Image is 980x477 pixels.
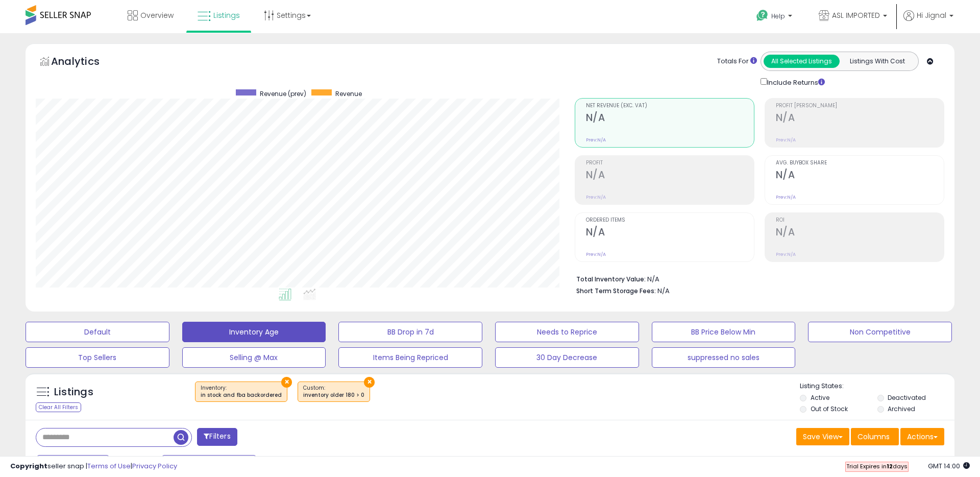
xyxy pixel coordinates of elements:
label: Active [811,393,829,402]
button: Selling @ Max [182,347,326,368]
button: Last 30 Days [37,455,109,472]
button: BB Price Below Min [652,322,796,342]
button: Jun-15 - [DATE]-14 [162,455,256,472]
span: ROI [776,218,944,223]
span: Avg. Buybox Share [776,160,944,166]
span: Revenue (prev) [260,89,306,98]
span: Ordered Items [586,218,754,223]
h2: N/A [586,112,754,126]
small: Prev: N/A [776,194,796,200]
span: Revenue [335,89,362,98]
span: Net Revenue (Exc. VAT) [586,103,754,109]
small: Prev: N/A [586,194,606,200]
span: Trial Expires in days [846,462,908,470]
button: Top Sellers [26,347,169,368]
div: Include Returns [753,76,837,88]
button: Listings With Cost [839,55,915,68]
small: Prev: N/A [586,137,606,143]
span: Profit [586,160,754,166]
h2: N/A [776,169,944,183]
span: Profit [PERSON_NAME] [776,103,944,109]
h2: N/A [586,226,754,240]
button: BB Drop in 7d [338,322,482,342]
label: Deactivated [888,393,926,402]
button: Save View [796,428,849,445]
span: N/A [657,286,670,296]
div: in stock and fba backordered [201,392,282,399]
h5: Listings [54,385,93,399]
b: 12 [887,462,893,470]
button: 30 Day Decrease [495,347,639,368]
a: Terms of Use [87,461,131,471]
button: suppressed no sales [652,347,796,368]
div: Totals For [717,57,757,66]
div: inventory older 180 > 0 [303,392,364,399]
button: Default [26,322,169,342]
span: Listings [213,10,240,20]
small: Prev: N/A [776,137,796,143]
a: Help [748,2,802,33]
span: Custom: [303,384,364,399]
button: Actions [900,428,944,445]
b: Total Inventory Value: [576,275,646,283]
label: Archived [888,404,915,413]
h5: Analytics [51,54,119,71]
li: N/A [576,272,937,284]
span: Help [771,12,785,20]
button: Items Being Repriced [338,347,482,368]
button: Needs to Reprice [495,322,639,342]
b: Short Term Storage Fees: [576,287,656,295]
button: Inventory Age [182,322,326,342]
h2: N/A [586,169,754,183]
small: Prev: N/A [586,251,606,257]
div: seller snap | | [10,462,177,471]
button: Non Competitive [808,322,952,342]
h2: N/A [776,112,944,126]
span: ASL IMPORTED [832,10,880,20]
button: Columns [851,428,899,445]
h2: N/A [776,226,944,240]
span: Inventory : [201,384,282,399]
button: × [281,377,292,388]
i: Get Help [756,9,769,22]
span: Hi Jignal [917,10,946,20]
button: Filters [197,428,237,446]
a: Hi Jignal [903,10,953,33]
small: Prev: N/A [776,251,796,257]
span: 2025-08-14 14:00 GMT [928,461,970,471]
button: × [364,377,375,388]
strong: Copyright [10,461,47,471]
a: Privacy Policy [132,461,177,471]
span: Overview [140,10,174,20]
label: Out of Stock [811,404,848,413]
div: Clear All Filters [36,402,81,412]
span: Columns [857,432,890,442]
button: All Selected Listings [764,55,840,68]
p: Listing States: [800,381,954,391]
